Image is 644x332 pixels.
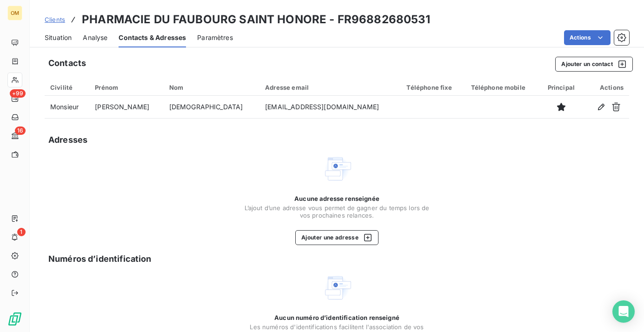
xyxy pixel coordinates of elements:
[95,84,158,91] div: Prénom
[406,84,459,91] div: Téléphone fixe
[265,84,395,91] div: Adresse email
[244,204,430,219] span: L’ajout d’une adresse vous permet de gagner du temps lors de vos prochaines relances.
[588,84,624,91] div: Actions
[259,96,401,118] td: [EMAIL_ADDRESS][DOMAIN_NAME]
[50,84,84,91] div: Civilité
[10,89,26,98] span: +99
[83,33,107,42] span: Analyse
[612,300,635,323] div: Open Intercom Messenger
[119,33,186,42] span: Contacts & Adresses
[322,154,352,184] img: Empty state
[45,96,89,118] td: Monsieur
[164,96,260,118] td: [DEMOGRAPHIC_DATA]
[545,84,577,91] div: Principal
[45,33,72,42] span: Situation
[169,84,254,91] div: Nom
[48,252,152,266] h5: Numéros d’identification
[294,195,379,202] span: Aucune adresse renseignée
[48,133,87,146] h5: Adresses
[45,16,65,23] span: Clients
[82,11,431,28] h3: PHARMACIE DU FAUBOURG SAINT HONORE - FR96882680531
[89,96,163,118] td: [PERSON_NAME]
[15,126,26,135] span: 16
[17,228,26,236] span: 1
[197,33,233,42] span: Paramètres
[322,273,352,303] img: Empty state
[274,314,399,321] span: Aucun numéro d’identification renseigné
[564,30,611,45] button: Actions
[7,6,22,20] div: OM
[45,15,65,24] a: Clients
[295,230,378,245] button: Ajouter une adresse
[7,312,22,326] img: Logo LeanPay
[48,57,86,70] h5: Contacts
[555,57,633,72] button: Ajouter un contact
[471,84,534,91] div: Téléphone mobile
